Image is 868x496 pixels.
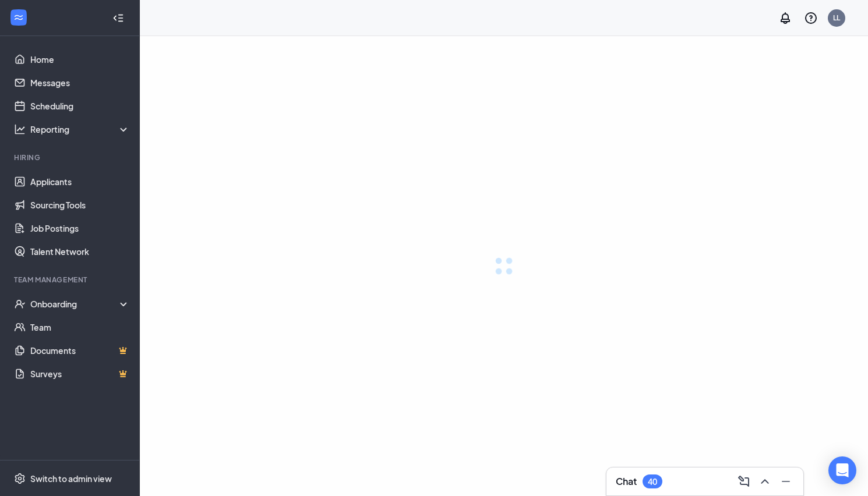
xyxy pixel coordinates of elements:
[13,12,24,23] svg: WorkstreamLogo
[30,316,130,339] a: Team
[30,94,130,118] a: Scheduling
[30,71,130,94] a: Messages
[30,362,130,385] a: SurveysCrown
[30,240,130,263] a: Talent Network
[648,477,657,487] div: 40
[14,153,128,162] div: Hiring
[804,11,818,25] svg: QuestionInfo
[30,48,130,71] a: Home
[30,473,112,484] div: Switch to admin view
[30,217,130,240] a: Job Postings
[754,472,773,491] button: ChevronUp
[30,298,130,310] div: Onboarding
[14,275,128,285] div: Team Management
[616,475,637,488] h3: Chat
[14,298,26,310] svg: UserCheck
[14,123,26,135] svg: Analysis
[30,339,130,362] a: DocumentsCrown
[30,123,130,135] div: Reporting
[833,13,840,23] div: LL
[775,472,794,491] button: Minimize
[737,474,751,488] svg: ComposeMessage
[112,12,124,24] svg: Collapse
[778,11,792,25] svg: Notifications
[779,474,793,488] svg: Minimize
[733,472,752,491] button: ComposeMessage
[828,456,856,484] div: Open Intercom Messenger
[758,474,772,488] svg: ChevronUp
[30,170,130,193] a: Applicants
[14,473,26,484] svg: Settings
[30,193,130,217] a: Sourcing Tools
